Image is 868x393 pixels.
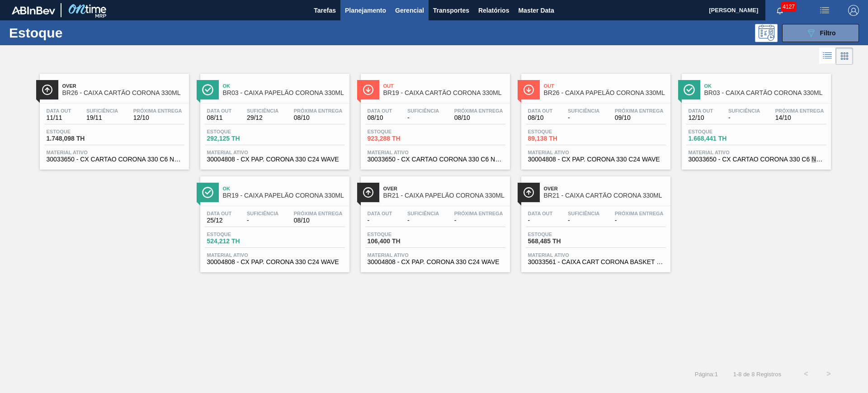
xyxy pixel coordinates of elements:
span: 1.668,441 TH [689,135,752,142]
span: Próxima Entrega [294,108,343,114]
img: Ícone [684,84,695,95]
span: Data out [528,108,553,114]
span: Estoque [528,232,591,237]
span: 1 - 8 de 8 Registros [731,371,781,378]
img: Ícone [42,84,53,95]
span: Filtro [820,29,836,37]
span: Data out [47,108,71,114]
span: Data out [528,211,553,216]
div: Visão em Lista [819,47,836,65]
span: Suficiência [568,211,599,216]
div: Visão em Cards [836,47,853,65]
button: < [795,363,817,385]
a: ÍconeOverBR26 - CAIXA CARTÃO CORONA 330MLData out11/11Suficiência19/11Próxima Entrega12/10Estoque... [33,67,193,170]
span: 12/10 [689,114,713,121]
span: BR03 - CAIXA PAPELÃO CORONA 330ML [223,90,345,96]
span: Próxima Entrega [294,211,343,216]
span: Suficiência [728,108,760,114]
span: Over [544,186,666,191]
span: 08/10 [294,114,343,121]
span: Out [544,83,666,89]
span: 08/10 [368,114,392,121]
span: Over [62,83,184,89]
span: 08/10 [528,114,553,121]
span: 568,485 TH [528,238,591,245]
span: Próxima Entrega [133,108,182,114]
span: Data out [368,211,392,216]
span: Suficiência [247,108,278,114]
span: Estoque [368,232,431,237]
img: Ícone [363,187,374,198]
span: Material ativo [368,150,503,155]
span: Out [383,83,505,89]
span: - [407,114,439,121]
span: Ok [704,83,826,89]
span: Material ativo [207,150,343,155]
span: Gerencial [395,5,424,16]
span: 89,138 TH [528,135,591,142]
span: Data out [368,108,392,114]
span: 30033561 - CAIXA CART CORONA BASKET 330ML WR [528,259,664,265]
span: 30033650 - CX CARTAO CORONA 330 C6 NIV24 [47,156,182,163]
span: 4127 [781,2,797,12]
span: 30004808 - CX PAP. CORONA 330 C24 WAVE [207,156,343,163]
span: Ok [223,186,345,191]
img: Ícone [363,84,374,95]
span: - [528,217,553,224]
span: 08/11 [207,114,232,121]
span: Página : 1 [695,371,718,378]
span: 14/10 [775,114,824,121]
span: Estoque [689,129,752,134]
span: Data out [689,108,713,114]
span: - [368,217,392,224]
span: 08/10 [294,217,343,224]
span: BR21 - CAIXA PAPELÃO CORONA 330ML [383,192,505,199]
span: Estoque [207,232,270,237]
a: ÍconeOkBR19 - CAIXA PAPELÃO CORONA 330MLData out25/12Suficiência-Próxima Entrega08/10Estoque524,2... [193,170,354,272]
span: Material ativo [528,150,664,155]
button: Notificações [765,4,794,17]
span: Próxima Entrega [615,211,664,216]
span: 30004808 - CX PAP. CORONA 330 C24 WAVE [368,259,503,265]
span: Over [383,186,505,191]
span: 09/10 [615,114,664,121]
span: 292,125 TH [207,135,270,142]
span: - [454,217,503,224]
span: Transportes [433,5,469,16]
button: > [817,363,840,385]
a: ÍconeOverBR21 - CAIXA PAPELÃO CORONA 330MLData out-Suficiência-Próxima Entrega-Estoque106,400 THM... [354,170,514,272]
span: 30004808 - CX PAP. CORONA 330 C24 WAVE [207,259,343,265]
span: Estoque [47,129,110,134]
a: ÍconeOverBR21 - CAIXA CARTÃO CORONA 330MLData out-Suficiência-Próxima Entrega-Estoque568,485 THMa... [514,170,675,272]
span: - [247,217,278,224]
span: - [728,114,760,121]
img: userActions [819,5,830,16]
span: 106,400 TH [368,238,431,245]
span: Suficiência [247,211,278,216]
span: 923,288 TH [368,135,431,142]
span: Ok [223,83,345,89]
span: Material ativo [207,252,343,258]
span: Estoque [207,129,270,134]
span: 25/12 [207,217,232,224]
div: Pogramando: nenhum usuário selecionado [755,24,778,42]
span: 30004808 - CX PAP. CORONA 330 C24 WAVE [528,156,664,163]
span: 30033650 - CX CARTAO CORONA 330 C6 NIV24 [689,156,824,163]
span: Tarefas [314,5,336,16]
span: Próxima Entrega [454,211,503,216]
img: Ícone [523,187,534,198]
button: Filtro [782,24,859,42]
span: 30033650 - CX CARTAO CORONA 330 C6 NIV24 [368,156,503,163]
a: ÍconeOutBR26 - CAIXA PAPELÃO CORONA 330MLData out08/10Suficiência-Próxima Entrega09/10Estoque89,1... [514,67,675,170]
span: - [568,114,599,121]
span: Material ativo [689,150,824,155]
a: ÍconeOkBR03 - CAIXA CARTÃO CORONA 330MLData out12/10Suficiência-Próxima Entrega14/10Estoque1.668,... [675,67,835,170]
span: Próxima Entrega [775,108,824,114]
span: Material ativo [528,252,664,258]
span: Suficiência [86,108,118,114]
span: BR19 - CAIXA PAPELÃO CORONA 330ML [223,192,345,199]
span: Suficiência [407,108,439,114]
span: Suficiência [568,108,599,114]
a: ÍconeOutBR19 - CAIXA CARTÃO CORONA 330MLData out08/10Suficiência-Próxima Entrega08/10Estoque923,2... [354,67,514,170]
span: BR21 - CAIXA CARTÃO CORONA 330ML [544,192,666,199]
